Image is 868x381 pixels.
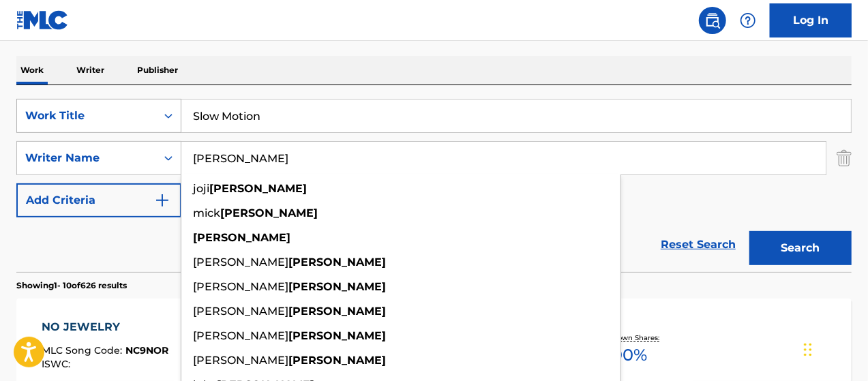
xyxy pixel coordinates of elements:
button: Add Criteria [16,183,181,217]
span: 100 % [606,343,648,367]
strong: [PERSON_NAME] [288,329,386,342]
img: help [740,12,756,29]
a: Log In [770,3,852,37]
p: Work [16,56,48,85]
p: Total Known Shares: [590,333,663,343]
a: Reset Search [654,230,743,260]
strong: [PERSON_NAME] [220,207,318,219]
strong: [PERSON_NAME] [288,354,386,367]
strong: [PERSON_NAME] [209,182,307,195]
strong: [PERSON_NAME] [288,280,386,293]
form: Search Form [16,99,852,272]
p: Publisher [133,56,182,85]
span: ISWC : [42,358,74,370]
span: MLC Song Code : [42,344,125,356]
div: Help [734,7,762,34]
div: Writer Name [25,150,148,166]
img: Delete Criterion [837,141,852,175]
span: [PERSON_NAME] [193,329,288,342]
span: [PERSON_NAME] [193,256,288,269]
img: search [704,12,721,29]
span: joji [193,182,209,195]
strong: [PERSON_NAME] [193,231,290,244]
strong: [PERSON_NAME] [288,305,386,318]
div: NO JEWELRY [42,319,168,335]
span: [PERSON_NAME] [193,280,288,293]
span: mick [193,207,220,219]
img: MLC Logo [16,10,69,30]
div: Drag [804,329,812,370]
span: [PERSON_NAME] [193,354,288,367]
img: 9d2ae6d4665cec9f34b9.svg [154,192,170,209]
div: Work Title [25,108,148,124]
button: Search [749,231,852,265]
p: Showing 1 - 10 of 626 results [16,279,127,292]
span: [PERSON_NAME] [193,305,288,318]
p: Writer [72,56,108,85]
strong: [PERSON_NAME] [288,256,386,269]
iframe: Chat Widget [800,316,868,381]
span: NC9NOR [125,344,168,356]
a: Public Search [699,7,726,34]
